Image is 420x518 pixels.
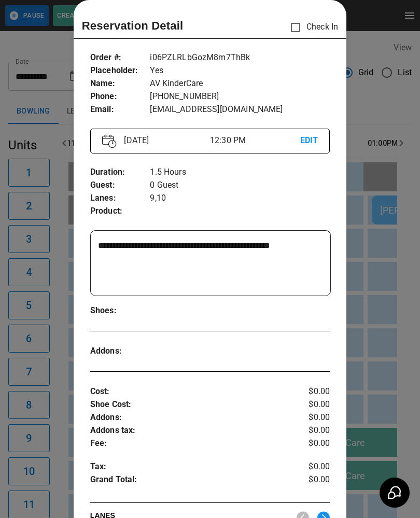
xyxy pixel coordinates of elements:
[90,90,150,103] p: Phone :
[290,473,330,489] p: $0.00
[90,460,290,473] p: Tax :
[210,134,300,147] p: 12:30 PM
[290,411,330,424] p: $0.00
[90,192,150,205] p: Lanes :
[120,134,210,147] p: [DATE]
[90,304,150,317] p: Shoes :
[90,398,290,411] p: Shoe Cost :
[90,385,290,398] p: Cost :
[82,17,184,34] p: Reservation Detail
[90,77,150,90] p: Name :
[90,411,290,424] p: Addons :
[150,51,330,64] p: i06PZLRLbGozM8m7ThBk
[90,345,150,358] p: Addons :
[290,437,330,450] p: $0.00
[300,134,318,147] p: EDIT
[290,424,330,437] p: $0.00
[150,179,330,192] p: 0 Guest
[90,473,290,489] p: Grand Total :
[90,424,290,437] p: Addons tax :
[150,64,330,77] p: Yes
[150,90,330,103] p: [PHONE_NUMBER]
[90,179,150,192] p: Guest :
[150,166,330,179] p: 1.5 Hours
[90,64,150,77] p: Placeholder :
[285,17,338,38] p: Check In
[90,166,150,179] p: Duration :
[150,77,330,90] p: AV KinderCare
[290,460,330,473] p: $0.00
[290,385,330,398] p: $0.00
[90,103,150,116] p: Email :
[90,51,150,64] p: Order # :
[150,192,330,205] p: 9,10
[102,134,117,148] img: Vector
[150,103,330,116] p: [EMAIL_ADDRESS][DOMAIN_NAME]
[90,205,150,218] p: Product :
[90,437,290,450] p: Fee :
[290,398,330,411] p: $0.00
